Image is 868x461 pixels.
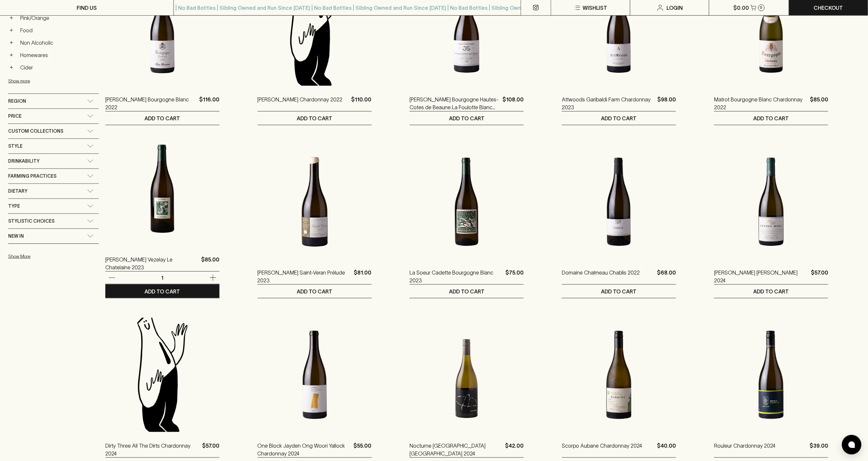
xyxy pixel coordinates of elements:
[105,318,219,432] img: Blackhearts & Sparrows Man
[8,109,99,124] div: Price
[583,4,607,12] p: Wishlist
[8,232,24,240] span: New In
[258,269,352,284] a: [PERSON_NAME] Saint-Veran Prélude 2023
[8,250,94,263] button: Show More
[410,285,524,298] button: ADD TO CART
[410,96,500,111] a: [PERSON_NAME] Bourgogne Hautes-Cotes de Beaune La Foulotte Blanc 2020
[105,285,219,298] button: ADD TO CART
[8,184,99,199] div: Dietary
[8,27,15,34] button: +
[8,142,22,150] span: Style
[811,269,828,284] p: $57.00
[258,318,372,432] img: One Block Jayden Ong Woori Yallock Chardonnay 2024
[410,145,524,259] img: La Soeur Cadette Bourgogne Blanc 2023
[8,112,22,120] span: Price
[105,442,200,457] a: Dirty Three All The Dirts Chardonnay 2024
[714,442,775,457] a: Rouleur Chardonnay 2024
[8,202,20,210] span: Type
[562,285,676,298] button: ADD TO CART
[354,442,372,457] p: $55.00
[17,62,99,73] a: Cider
[502,96,524,111] p: $108.00
[8,199,99,214] div: Type
[810,442,828,457] p: $39.00
[562,318,676,432] img: Scorpo Aubane Chardonnay 2024
[8,124,99,139] div: Custom Collections
[8,187,27,195] span: Dietary
[562,96,655,111] p: Attwoods Garibaldi Farm Chardonnay 2023
[17,12,99,23] a: Pink/Orange
[562,442,642,457] a: Scorpo Aubane Chardonnay 2024
[8,172,56,180] span: Farming Practices
[410,112,524,125] button: ADD TO CART
[258,96,343,111] a: [PERSON_NAME] Chardonnay 2022
[562,145,676,259] img: Domaine Chalmeau Chablis 2022
[8,97,26,105] span: Region
[714,145,828,259] img: Lyons Will Chardonnay 2024
[105,112,219,125] button: ADD TO CART
[8,154,99,169] div: Drinkability
[562,269,640,284] a: Domaine Chalmeau Chablis 2022
[202,442,219,457] p: $57.00
[410,318,524,432] img: Nocturne Treeton Sub Region Chardonnay 2024
[258,145,372,259] img: Frantz Chagnoleau Saint-Veran Prélude 2023
[714,96,807,111] a: Matrot Bourgogne Blanc Chardonnay 2022
[297,288,332,295] p: ADD TO CART
[258,442,351,457] p: One Block Jayden Ong Woori Yallock Chardonnay 2024
[105,132,219,246] img: La Cadette Vezelay Le Chatelaine 2023
[449,288,485,295] p: ADD TO CART
[505,269,524,284] p: $75.00
[754,288,789,295] p: ADD TO CART
[144,288,180,295] p: ADD TO CART
[105,96,197,111] a: [PERSON_NAME] Bourgogne Blanc 2022
[814,4,843,12] p: Checkout
[505,442,524,457] p: $42.00
[754,114,789,122] p: ADD TO CART
[8,217,54,225] span: Stylistic Choices
[562,112,676,125] button: ADD TO CART
[657,442,676,457] p: $40.00
[714,269,808,284] a: [PERSON_NAME] [PERSON_NAME] 2024
[657,96,676,111] p: $98.00
[17,50,99,61] a: Homewares
[657,269,676,284] p: $68.00
[199,96,219,111] p: $116.00
[8,214,99,229] div: Stylistic Choices
[144,114,180,122] p: ADD TO CART
[667,4,683,12] p: Login
[714,112,828,125] button: ADD TO CART
[155,274,170,281] p: 1
[601,288,637,295] p: ADD TO CART
[410,269,503,284] a: La Soeur Cadette Bourgogne Blanc 2023
[8,229,99,244] div: New In
[8,15,15,21] button: +
[601,114,637,122] p: ADD TO CART
[734,4,749,12] p: $0.00
[77,4,97,12] p: FIND US
[105,256,199,271] a: [PERSON_NAME] Vezelay Le Chatelaine 2023
[8,157,39,165] span: Drinkability
[17,37,99,48] a: Non Alcoholic
[354,269,372,284] p: $81.00
[410,442,502,457] a: Nocturne [GEOGRAPHIC_DATA] [GEOGRAPHIC_DATA] 2024
[449,114,485,122] p: ADD TO CART
[760,6,763,9] p: 0
[8,94,99,109] div: Region
[714,285,828,298] button: ADD TO CART
[714,318,828,432] img: Rouleur Chardonnay 2024
[8,39,15,46] button: +
[8,52,15,58] button: +
[201,256,219,271] p: $85.00
[258,112,372,125] button: ADD TO CART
